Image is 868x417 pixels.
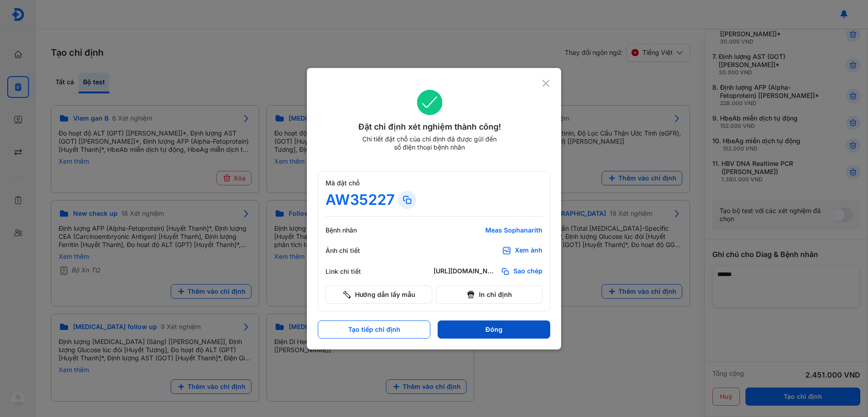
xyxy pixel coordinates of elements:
[513,267,542,276] span: Sao chép
[358,135,501,151] div: Chi tiết đặt chỗ của chỉ định đã được gửi đến số điện thoại bệnh nhân
[318,320,430,339] button: Tạo tiếp chỉ định
[434,267,497,276] div: [URL][DOMAIN_NAME]
[325,191,395,209] div: AW35227
[434,226,542,234] div: Meas Sophanarith
[436,286,542,304] button: In chỉ định
[325,247,380,255] div: Ảnh chi tiết
[325,286,432,304] button: Hướng dẫn lấy mẫu
[438,320,550,339] button: Đóng
[318,121,542,133] div: Đặt chỉ định xét nghiệm thành công!
[325,179,542,187] div: Mã đặt chỗ
[515,246,542,255] div: Xem ảnh
[325,226,380,234] div: Bệnh nhân
[325,267,380,276] div: Link chi tiết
